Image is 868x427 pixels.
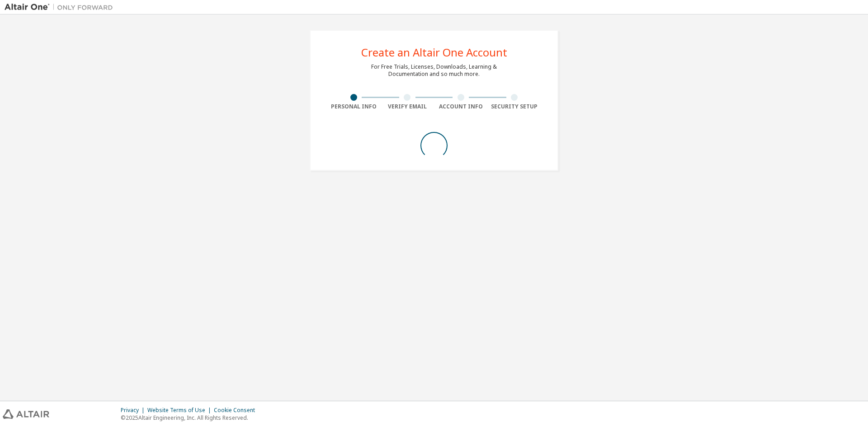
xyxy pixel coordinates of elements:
[121,407,147,414] div: Privacy
[381,103,434,110] div: Verify Email
[3,409,49,419] img: altair_logo.svg
[327,103,381,110] div: Personal Info
[5,3,118,12] img: Altair One
[147,407,214,414] div: Website Terms of Use
[121,414,260,422] p: © 2025 Altair Engineering, Inc. All Rights Reserved.
[434,103,488,110] div: Account Info
[214,407,260,414] div: Cookie Consent
[488,103,542,110] div: Security Setup
[361,47,507,58] div: Create an Altair One Account
[371,63,497,78] div: For Free Trials, Licenses, Downloads, Learning & Documentation and so much more.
